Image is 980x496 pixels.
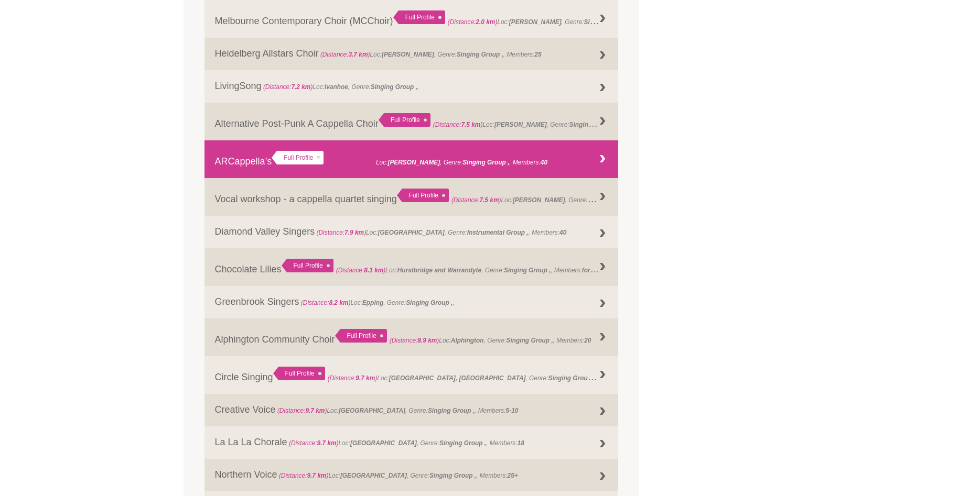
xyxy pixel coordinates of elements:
strong: Singing Group , [429,472,476,479]
a: La La La Chorale (Distance:9.7 km)Loc:[GEOGRAPHIC_DATA], Genre:Singing Group ,, Members:18 [204,426,619,459]
strong: [PERSON_NAME] [513,196,565,204]
strong: for performance 50 -60 [582,264,649,274]
span: (Distance: ) [317,229,367,236]
span: (Distance: ) [448,18,498,26]
span: Loc: , Genre: , Members: [390,337,591,344]
strong: Singing Group , [548,372,597,382]
strong: Singing Group , [569,118,616,129]
span: Loc: , Genre: , [451,194,642,204]
span: Loc: , Genre: , Members: [433,118,658,129]
strong: 18 [518,439,524,447]
strong: 25 [534,51,541,58]
strong: Singing Group , [507,337,553,344]
strong: 9.7 km [305,407,325,414]
span: (Distance: ) [328,374,378,382]
a: Diamond Valley Singers (Distance:7.9 km)Loc:[GEOGRAPHIC_DATA], Genre:Instrumental Group ,, Member... [204,216,619,248]
a: Alphington Community Choir Full Profile (Distance:8.9 km)Loc:Alphington, Genre:Singing Group ,, M... [204,318,619,356]
span: (Distance: ) [277,407,327,414]
span: Loc: , Genre: , Members: [276,407,519,414]
div: Full Profile [379,113,430,127]
strong: 40 [541,159,547,166]
span: (Distance: ) [390,337,439,344]
strong: Singing Group , [504,267,551,274]
strong: Singing Group , [371,83,417,91]
strong: Singing Group , [584,16,631,26]
span: Loc: , Genre: , Members: [326,159,547,166]
strong: 9.7 km [356,374,375,382]
div: Full Profile [397,189,449,202]
a: ARCappella’s Full Profile (Distance:7.5 km)Loc:[PERSON_NAME], Genre:Singing Group ,, Members:40 [204,140,619,178]
div: Full Profile [282,259,333,272]
span: (Distance: ) [433,121,483,128]
strong: Ivanhoe [325,83,348,91]
strong: 25+ [508,472,518,479]
span: Loc: , Genre: , Members: [319,51,542,58]
span: Loc: , Genre: , [262,83,419,91]
strong: Alphington [451,337,484,344]
span: Loc: , Genre: , [299,299,455,306]
span: Loc: , Genre: , Members: [315,229,566,236]
div: Full Profile [273,367,325,380]
strong: 7.5 km [354,159,374,166]
strong: [PERSON_NAME] [509,18,562,26]
strong: 7.2 km [291,83,310,91]
a: Circle Singing Full Profile (Distance:9.7 km)Loc:[GEOGRAPHIC_DATA], [GEOGRAPHIC_DATA], Genre:Sing... [204,356,619,394]
strong: [GEOGRAPHIC_DATA], [GEOGRAPHIC_DATA] [389,374,526,382]
strong: 8.9 km [417,337,437,344]
strong: Hurstbridge and Warrandyte [397,267,481,274]
strong: Singing Group , [428,407,475,414]
span: Loc: , Genre: , Members: [277,472,518,479]
strong: 20 [584,337,591,344]
strong: 3.7 km [348,51,368,58]
div: Full Profile [393,10,445,24]
strong: 8.1 km [364,267,383,274]
span: Loc: , Genre: , Members: [328,372,673,382]
a: Alternative Post-Punk A Cappella Choir Full Profile (Distance:7.5 km)Loc:[PERSON_NAME], Genre:Sin... [204,103,619,140]
strong: [GEOGRAPHIC_DATA] [340,472,407,479]
strong: 7.5 km [461,121,480,128]
strong: 8.2 km [329,299,348,306]
strong: Singing Group , [457,51,503,58]
strong: 5-10 [506,407,519,414]
strong: 2.0 km [476,18,495,26]
strong: Instrumental Group , [467,229,529,236]
strong: [PERSON_NAME] [382,51,434,58]
span: (Distance: ) [326,159,376,166]
strong: [GEOGRAPHIC_DATA] [350,439,417,447]
strong: [PERSON_NAME] [494,121,547,128]
span: (Distance: ) [301,299,351,306]
span: Loc: , Genre: , Members: [336,264,649,274]
strong: Epping [362,299,383,306]
strong: Singing Group , [439,439,486,447]
a: Vocal workshop - a cappella quartet singing Full Profile (Distance:7.5 km)Loc:[PERSON_NAME], Genr... [204,178,619,216]
span: (Distance: ) [320,51,370,58]
strong: [GEOGRAPHIC_DATA] [339,407,405,414]
strong: 7.9 km [344,229,364,236]
strong: [PERSON_NAME] [387,159,440,166]
strong: 40 [559,229,566,236]
a: Heidelberg Allstars Choir (Distance:3.7 km)Loc:[PERSON_NAME], Genre:Singing Group ,, Members:25 [204,38,619,70]
span: (Distance: ) [279,472,329,479]
span: (Distance: ) [263,83,313,91]
a: LivingSong (Distance:7.2 km)Loc:Ivanhoe, Genre:Singing Group ,, [204,70,619,103]
span: (Distance: ) [451,196,501,204]
div: Full Profile [335,329,387,343]
span: (Distance: ) [289,439,339,447]
strong: 9.7 km [307,472,326,479]
div: Full Profile [272,151,324,164]
strong: 7.5 km [479,196,499,204]
strong: [GEOGRAPHIC_DATA] [378,229,445,236]
a: Greenbrook Singers (Distance:8.2 km)Loc:Epping, Genre:Singing Group ,, [204,286,619,318]
strong: Class Workshop , [588,196,640,204]
a: Northern Voice (Distance:9.7 km)Loc:[GEOGRAPHIC_DATA], Genre:Singing Group ,, Members:25+ [204,459,619,491]
a: Chocolate Lilies Full Profile (Distance:8.1 km)Loc:Hurstbridge and Warrandyte, Genre:Singing Grou... [204,248,619,286]
span: Loc: , Genre: , Members: [287,439,524,447]
span: (Distance: ) [336,267,386,274]
strong: 9.7 km [317,439,336,447]
strong: Singing Group , [406,299,453,306]
span: Loc: , Genre: , Members: [448,16,673,26]
a: Creative Voice (Distance:9.7 km)Loc:[GEOGRAPHIC_DATA], Genre:Singing Group ,, Members:5-10 [204,394,619,426]
strong: Singing Group , [462,159,509,166]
